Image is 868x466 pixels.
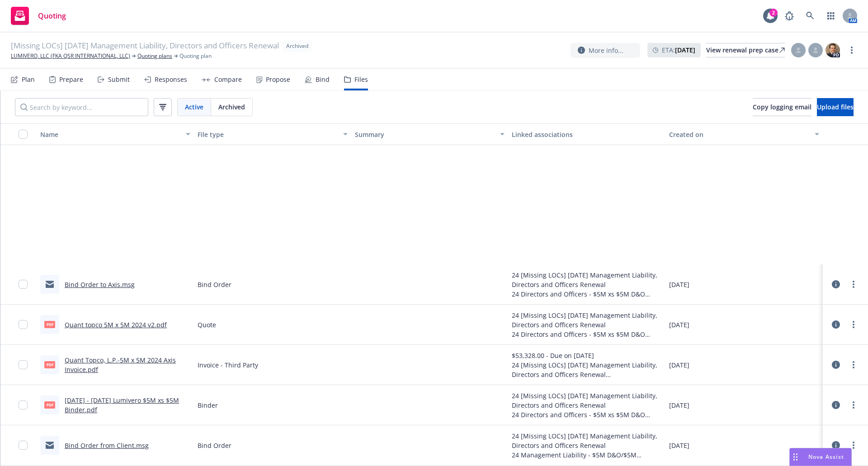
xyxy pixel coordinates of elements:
[512,130,662,139] div: Linked associations
[44,361,55,368] span: pdf
[19,400,28,410] input: Toggle Row Selected
[179,52,212,60] span: Quoting plan
[198,130,338,139] div: File type
[65,441,149,450] a: Bind Order from Client.msg
[753,98,811,116] button: Copy logging email
[351,123,509,145] button: Summary
[198,400,218,410] span: Binder
[508,123,665,145] button: Linked associations
[706,43,785,57] div: View renewal prep case
[286,42,308,50] span: Archived
[198,280,231,289] span: Bind Order
[817,98,854,116] button: Upload files
[15,98,148,116] input: Search by keyword...
[512,410,662,419] div: 24 Directors and Officers - $5M xs $5M D&O Limit
[108,76,130,83] div: Submit
[512,351,662,360] div: $53,328.00 - Due on [DATE]
[155,76,187,83] div: Responses
[512,391,662,410] div: 24 [Missing LOCs] [DATE] Management Liability, Directors and Officers Renewal
[669,360,689,370] span: [DATE]
[19,130,28,139] input: Select all
[846,45,857,56] a: more
[512,431,662,450] div: 24 [Missing LOCs] [DATE] Management Liability, Directors and Officers Renewal
[355,130,495,139] div: Summary
[512,450,662,460] div: 24 Management Liability - $5M D&O/$5M EPL/$1M FID/$1M Crime/$1M K&R
[44,401,55,408] span: pdf
[38,12,66,19] span: Quoting
[662,45,695,55] span: ETA :
[65,396,179,414] a: [DATE] - [DATE] Lumivero $5M xs $5M Binder.pdf
[848,359,859,370] a: more
[19,360,28,369] input: Toggle Row Selected
[512,329,662,339] div: 24 Directors and Officers - $5M xs $5M D&O Limit
[753,103,811,111] span: Copy logging email
[198,360,258,370] span: Invoice - Third Party
[137,52,172,60] a: Quoting plans
[801,7,819,25] a: Search
[848,400,859,410] a: more
[665,123,823,145] button: Created on
[822,7,840,25] a: Switch app
[44,321,55,328] span: pdf
[789,448,852,466] button: Nova Assist
[65,320,167,329] a: Quant topco 5M x 5M 2024 v2.pdf
[706,43,785,57] a: View renewal prep case
[7,3,70,28] a: Quoting
[185,102,203,112] span: Active
[669,280,689,289] span: [DATE]
[848,440,859,451] a: more
[848,319,859,330] a: more
[780,7,798,25] a: Report a Bug
[826,43,840,57] img: photo
[65,280,135,289] a: Bind Order to Axis.msg
[669,441,689,450] span: [DATE]
[354,76,368,83] div: Files
[198,320,216,329] span: Quote
[848,279,859,290] a: more
[194,123,351,145] button: File type
[40,130,180,139] div: Name
[19,441,28,450] input: Toggle Row Selected
[669,400,689,410] span: [DATE]
[59,76,83,83] div: Prepare
[266,76,290,83] div: Propose
[198,441,231,450] span: Bind Order
[589,46,623,55] span: More info...
[512,289,662,299] div: 24 Directors and Officers - $5M xs $5M D&O Limit
[669,320,689,329] span: [DATE]
[512,360,662,379] div: 24 [Missing LOCs] [DATE] Management Liability, Directors and Officers Renewal
[214,76,242,83] div: Compare
[790,448,801,466] div: Drag to move
[65,356,176,374] a: Quant Topco, L.P.-5M x 5M 2024 Axis Invoice.pdf
[218,102,245,112] span: Archived
[675,46,695,54] strong: [DATE]
[669,130,809,139] div: Created on
[808,453,844,461] span: Nova Assist
[37,123,194,145] button: Name
[19,280,28,289] input: Toggle Row Selected
[571,43,640,58] button: More info...
[769,9,778,17] div: 2
[22,76,35,83] div: Plan
[512,270,662,289] div: 24 [Missing LOCs] [DATE] Management Liability, Directors and Officers Renewal
[11,52,130,60] a: LUMIVERO, LLC (FKA QSR INTERNATIONAL, LLC)
[817,103,854,111] span: Upload files
[512,311,662,329] div: 24 [Missing LOCs] [DATE] Management Liability, Directors and Officers Renewal
[19,320,28,329] input: Toggle Row Selected
[316,76,330,83] div: Bind
[11,40,279,52] span: [Missing LOCs] [DATE] Management Liability, Directors and Officers Renewal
